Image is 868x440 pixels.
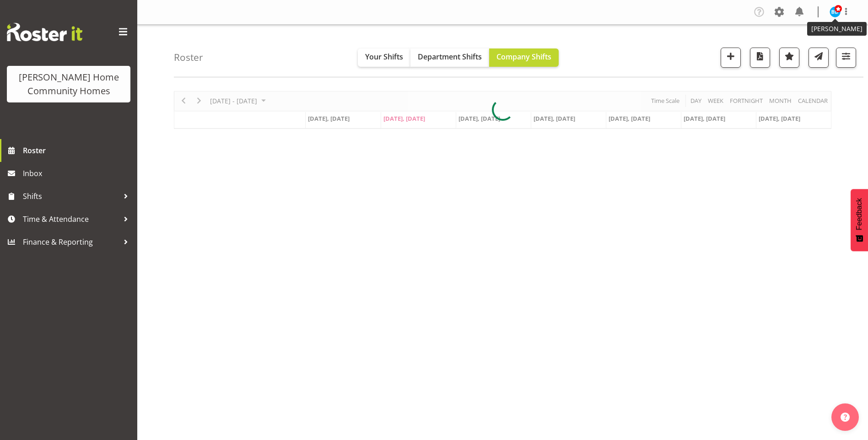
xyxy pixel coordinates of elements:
[23,144,133,157] span: Roster
[358,48,410,67] button: Your Shifts
[496,52,551,62] span: Company Shifts
[23,189,119,203] span: Shifts
[23,235,119,249] span: Finance & Reporting
[721,48,741,68] button: Add a new shift
[23,212,119,226] span: Time & Attendance
[16,70,121,98] div: [PERSON_NAME] Home Community Homes
[779,48,799,68] button: Highlight an important date within the roster.
[855,198,863,230] span: Feedback
[830,6,841,17] img: barbara-dunlop8515.jpg
[750,48,770,68] button: Download a PDF of the roster according to the set date range.
[841,413,850,422] img: help-xxl-2.png
[7,23,82,41] img: Rosterit website logo
[23,166,133,180] span: Inbox
[365,52,403,62] span: Your Shifts
[809,48,829,68] button: Send a list of all shifts for the selected filtered period to all rostered employees.
[489,48,559,67] button: Company Shifts
[418,52,482,62] span: Department Shifts
[851,189,868,251] button: Feedback - Show survey
[174,52,203,63] h4: Roster
[410,48,489,67] button: Department Shifts
[836,48,856,68] button: Filter Shifts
